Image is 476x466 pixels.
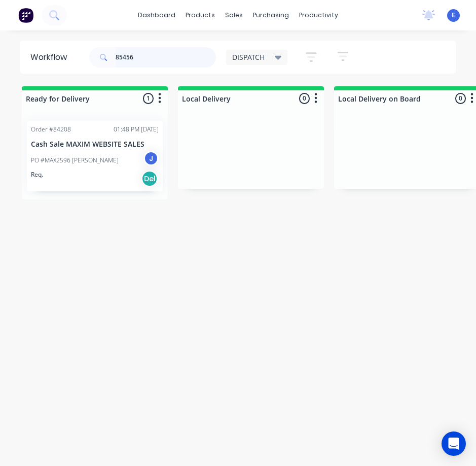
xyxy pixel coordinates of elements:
p: PO #MAX2596 [PERSON_NAME] [31,156,119,165]
div: J [143,151,159,166]
div: 01:48 PM [DATE] [114,125,159,134]
p: Req. [31,170,43,179]
a: dashboard [133,8,180,23]
div: Order #8420801:48 PM [DATE]Cash Sale MAXIM WEBSITE SALESPO #MAX2596 [PERSON_NAME]JReq.Del [27,121,163,191]
div: Open Intercom Messenger [442,431,466,456]
input: Search for orders... [116,47,216,68]
div: products [180,8,220,23]
div: Order #84208 [31,125,71,134]
img: Factory [18,8,33,23]
div: purchasing [248,8,294,23]
span: DISPATCH [232,52,265,62]
div: Workflow [30,51,72,63]
span: E [452,11,455,20]
div: Del [141,171,158,187]
div: sales [220,8,248,23]
p: Cash Sale MAXIM WEBSITE SALES [31,140,159,149]
div: productivity [294,8,343,23]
